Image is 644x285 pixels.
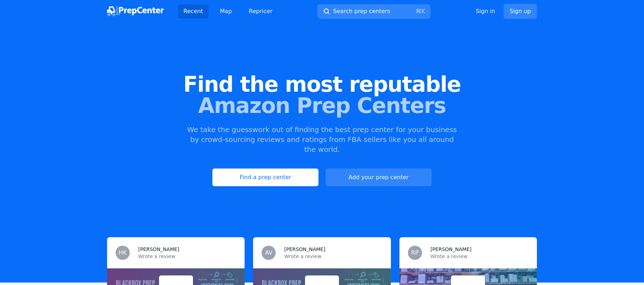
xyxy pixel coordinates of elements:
h3: [PERSON_NAME] [284,246,325,253]
a: Sign up [504,4,537,19]
p: Wrote a review [284,253,382,260]
span: Amazon Prep Centers [11,95,633,116]
button: Search prep centers⌘K [317,4,431,19]
p: We take the guesswork out of finding the best prep center for your business by crowd-sourcing rev... [186,125,458,154]
span: Find the most reputable [11,74,633,95]
a: Find a prep center [212,169,318,186]
kbd: ⌘ [416,8,421,15]
h3: [PERSON_NAME] [138,246,179,253]
a: Recent [178,4,209,18]
span: HK [119,250,127,256]
p: Wrote a review [138,253,236,260]
h3: [PERSON_NAME] [431,246,472,253]
a: Map [214,4,238,18]
p: Wrote a review [431,253,528,260]
span: Search prep centers [333,7,390,16]
a: Sign in [476,7,495,16]
img: PrepCenter [107,6,164,16]
kbd: K [421,8,425,15]
span: AV [265,250,273,256]
a: Repricer [243,4,278,18]
a: Add your prep center [326,169,432,186]
span: RP [411,250,418,256]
